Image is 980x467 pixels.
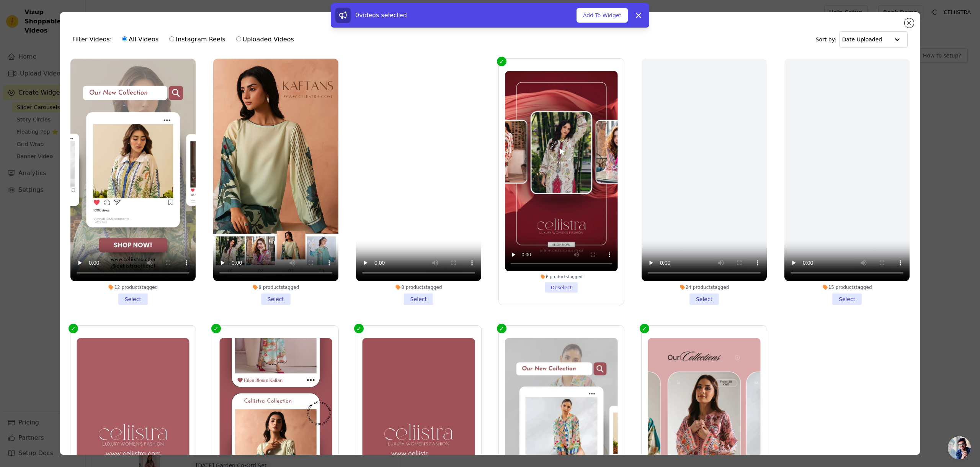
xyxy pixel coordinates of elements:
[236,34,294,44] label: Uploaded Videos
[784,284,910,290] div: 15 products tagged
[72,31,298,48] div: Filter Videos:
[213,284,338,290] div: 8 products tagged
[355,11,407,19] span: 0 videos selected
[505,274,617,280] div: 6 products tagged
[948,436,971,459] a: Open chat
[642,284,767,290] div: 24 products tagged
[70,284,196,290] div: 12 products tagged
[169,34,225,44] label: Instagram Reels
[122,34,159,44] label: All Videos
[816,31,908,48] div: Sort by:
[577,8,628,23] button: Add To Widget
[356,284,481,290] div: 8 products tagged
